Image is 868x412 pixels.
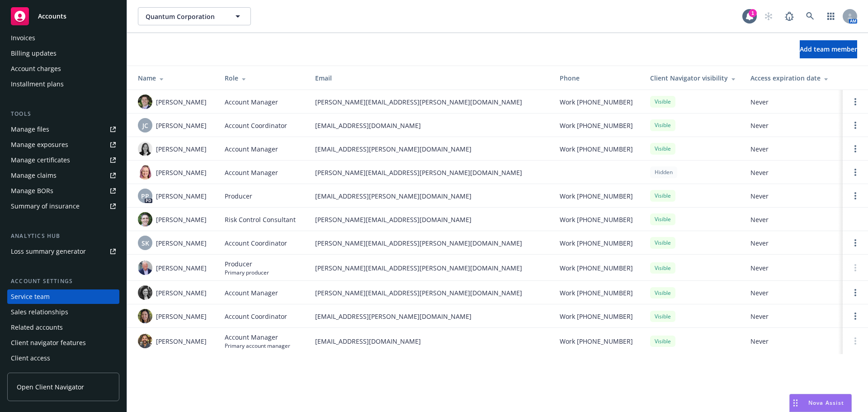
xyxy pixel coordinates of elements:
a: Search [801,7,819,25]
span: [EMAIL_ADDRESS][PERSON_NAME][DOMAIN_NAME] [315,191,545,201]
span: Never [750,97,835,107]
div: Loss summary generator [11,244,86,259]
img: photo [138,285,152,300]
span: [PERSON_NAME] [156,288,207,298]
button: Nova Assist [789,394,852,412]
a: Open options [850,96,861,107]
button: Quantum Corporation [138,7,251,25]
img: photo [138,334,152,348]
div: Manage files [11,122,49,137]
span: Open Client Navigator [17,382,84,392]
div: Phone [560,73,636,83]
div: Role [225,73,301,83]
div: Account charges [11,62,61,76]
span: [PERSON_NAME] [156,191,207,201]
a: Report a Bug [780,7,798,25]
div: Manage exposures [11,137,68,152]
div: Manage certificates [11,153,70,167]
span: Account Manager [225,288,278,298]
div: 1 [749,9,757,17]
span: [PERSON_NAME][EMAIL_ADDRESS][DOMAIN_NAME] [315,215,545,224]
span: Never [750,144,835,154]
span: Add team member [800,45,857,53]
a: Related accounts [7,320,119,335]
span: Producer [225,259,269,269]
span: Work [PHONE_NUMBER] [560,312,633,321]
div: Account settings [7,277,119,286]
span: Work [PHONE_NUMBER] [560,336,633,346]
span: [PERSON_NAME] [156,336,207,346]
a: Open options [850,190,861,201]
span: [EMAIL_ADDRESS][DOMAIN_NAME] [315,121,545,130]
span: [PERSON_NAME] [156,263,207,273]
div: Manage BORs [11,184,53,198]
span: PP [141,191,149,201]
button: Add team member [800,40,857,58]
a: Loss summary generator [7,244,119,259]
span: Account Manager [225,144,278,154]
div: Manage claims [11,168,57,183]
span: [PERSON_NAME][EMAIL_ADDRESS][PERSON_NAME][DOMAIN_NAME] [315,168,545,177]
a: Sales relationships [7,305,119,319]
img: photo [138,142,152,156]
span: Never [750,263,835,273]
div: Tools [7,109,119,118]
a: Manage exposures [7,137,119,152]
div: Visible [650,311,675,322]
span: JC [142,121,148,130]
div: Visible [650,262,675,274]
span: Risk Control Consultant [225,215,296,224]
span: Work [PHONE_NUMBER] [560,215,633,224]
span: Account Coordinator [225,312,287,321]
span: Primary account manager [225,342,290,350]
span: Account Coordinator [225,238,287,248]
span: [PERSON_NAME][EMAIL_ADDRESS][PERSON_NAME][DOMAIN_NAME] [315,263,545,273]
a: Client navigator features [7,336,119,350]
a: Service team [7,289,119,304]
a: Summary of insurance [7,199,119,213]
div: Client navigator features [11,336,86,350]
span: Never [750,215,835,224]
a: Installment plans [7,77,119,91]
span: Nova Assist [808,399,844,407]
a: Switch app [822,7,840,25]
div: Service team [11,289,50,304]
div: Visible [650,336,675,347]
span: Never [750,121,835,130]
span: Work [PHONE_NUMBER] [560,191,633,201]
a: Manage BORs [7,184,119,198]
span: Never [750,238,835,248]
a: Invoices [7,31,119,45]
a: Client access [7,351,119,365]
a: Open options [850,237,861,248]
div: Visible [650,143,675,154]
span: [PERSON_NAME] [156,312,207,321]
span: [PERSON_NAME][EMAIL_ADDRESS][PERSON_NAME][DOMAIN_NAME] [315,97,545,107]
span: Quantum Corporation [146,12,224,21]
span: Producer [225,191,252,201]
span: [EMAIL_ADDRESS][PERSON_NAME][DOMAIN_NAME] [315,312,545,321]
a: Open options [850,167,861,178]
a: Start snowing [759,7,778,25]
div: Email [315,73,545,83]
a: Billing updates [7,46,119,61]
span: Never [750,168,835,177]
span: [PERSON_NAME][EMAIL_ADDRESS][PERSON_NAME][DOMAIN_NAME] [315,288,545,298]
span: Work [PHONE_NUMBER] [560,288,633,298]
span: [PERSON_NAME] [156,121,207,130]
span: Account Coordinator [225,121,287,130]
span: [PERSON_NAME] [156,168,207,177]
a: Open options [850,120,861,131]
span: SK [142,238,149,248]
div: Sales relationships [11,305,68,319]
span: Work [PHONE_NUMBER] [560,238,633,248]
a: Open options [850,287,861,298]
span: Work [PHONE_NUMBER] [560,121,633,130]
div: Visible [650,213,675,225]
span: Work [PHONE_NUMBER] [560,97,633,107]
div: Visible [650,190,675,201]
img: photo [138,260,152,275]
div: Visible [650,96,675,107]
img: photo [138,212,152,227]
